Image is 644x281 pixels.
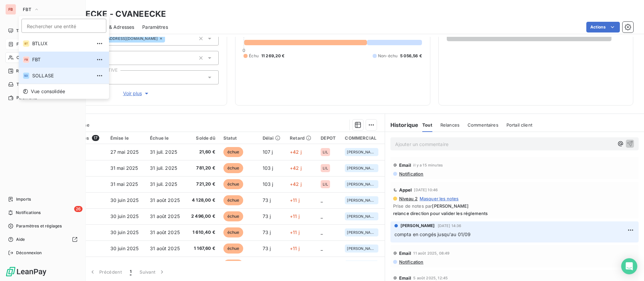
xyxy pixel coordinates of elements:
span: +11 j [290,229,300,235]
span: Notification [398,171,424,177]
div: Délai [263,135,282,141]
span: 31 août 2025 [150,197,180,203]
span: 30 juin 2025 [110,229,139,235]
span: échue [223,227,244,237]
button: Voir plus [54,90,219,97]
span: échue [223,179,244,189]
img: Logo LeanPay [5,266,47,277]
span: Niveau 2 [398,196,418,201]
span: +42 j [290,165,302,171]
div: Open Intercom Messenger [621,258,637,274]
span: 73 j [263,213,271,219]
span: 30 juin 2025 [110,245,139,251]
input: placeholder [21,19,106,33]
span: Contacts & Adresses [87,24,134,30]
span: 31 mai 2025 [110,181,138,187]
span: _ [321,245,323,251]
span: Échu [249,53,259,59]
span: Tâches [16,81,31,87]
span: [PERSON_NAME] [347,166,376,170]
span: [PERSON_NAME] [347,247,376,251]
span: 4 128,00 € [190,197,215,204]
span: _ [321,197,323,203]
span: 30 juin 2025 [110,197,139,203]
span: 1 167,60 € [190,245,215,252]
span: échue [223,163,244,173]
span: Notifications [16,210,41,216]
span: Clients [16,55,30,61]
span: Factures [16,41,34,47]
span: LIL [323,166,328,170]
span: Email [399,251,412,256]
span: Tout [422,122,432,128]
span: 103 j [263,165,273,171]
span: échue [223,243,244,254]
span: 31 juil. 2025 [150,165,177,171]
span: [PERSON_NAME][EMAIL_ADDRESS][DOMAIN_NAME] [62,37,158,41]
span: 26 [74,206,83,212]
span: [PERSON_NAME] [347,230,376,234]
span: Portail client [506,122,532,128]
div: COMMERCIAL [345,135,380,141]
span: échue [223,195,244,205]
span: Paramètres et réglages [16,223,62,229]
div: Statut [223,135,255,141]
span: il y a 15 minutes [413,163,443,167]
button: Précédent [85,265,126,279]
span: Tableau de bord [16,28,47,34]
span: Aide [16,236,25,242]
span: FBT [23,7,31,12]
span: _ [321,229,323,235]
span: 11 269,20 € [261,53,285,59]
span: 31 mai 2025 [110,165,138,171]
span: Non-échu [378,53,397,59]
span: 27 mai 2025 [110,149,139,155]
span: BTLUX [32,40,92,47]
input: Ajouter une valeur [165,36,170,42]
div: DEPOT [321,135,337,141]
span: Commentaires [468,122,498,128]
span: [PERSON_NAME] [400,223,435,229]
span: LIL [323,150,328,154]
span: Relances [16,68,34,74]
span: Paiements [16,95,37,101]
span: 31 juil. 2025 [150,181,177,187]
span: 31 août 2025 [150,213,180,219]
span: 1 610,40 € [190,229,215,236]
span: LIL [323,182,328,186]
span: [PERSON_NAME] [347,182,376,186]
span: relance direction pour valider les réglements [393,211,636,216]
span: 103 j [263,181,273,187]
span: [PERSON_NAME] [432,203,469,209]
span: Relances [440,122,460,128]
span: +11 j [290,213,300,219]
span: Masquer les notes [420,196,459,201]
span: SOLLASE [32,72,92,79]
span: +11 j [290,197,300,203]
span: Voir plus [123,90,150,97]
span: +11 j [290,245,300,251]
span: 5 août 2025, 12:45 [413,276,448,280]
span: Prise de notes par [393,203,636,209]
div: BT [23,40,30,47]
div: Solde dû [190,135,215,141]
span: 2 496,00 € [190,213,215,220]
span: Notification [398,259,424,265]
span: 721,20 € [190,181,215,188]
div: Retard [290,135,313,141]
span: [PERSON_NAME] [347,214,376,218]
span: 21,60 € [190,149,215,155]
span: 11 août 2025, 08:49 [413,251,449,255]
span: 73 j [263,245,271,251]
span: 31 août 2025 [150,245,180,251]
span: 1 [130,269,131,275]
span: _ [321,213,323,219]
span: 30 juin 2025 [110,213,139,219]
a: Aide [5,234,80,245]
span: échue [223,260,244,270]
span: 31 juil. 2025 [150,149,177,155]
span: [DATE] 14:36 [438,224,462,228]
span: 17 [92,135,99,141]
span: [PERSON_NAME] [347,198,376,202]
div: FB [5,4,16,15]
